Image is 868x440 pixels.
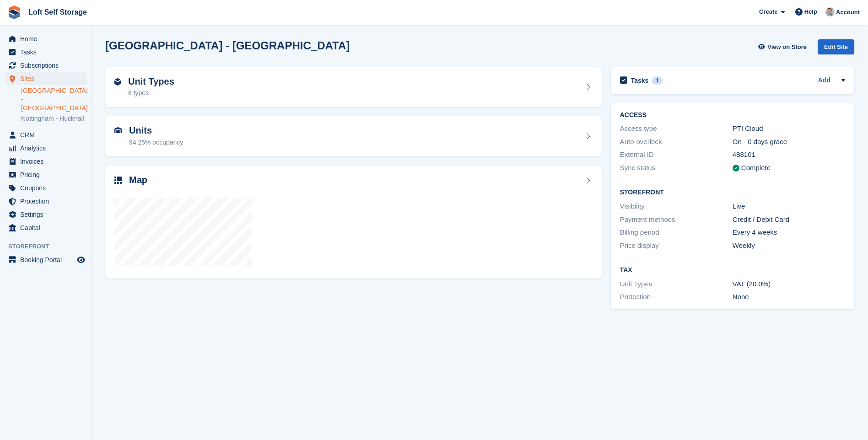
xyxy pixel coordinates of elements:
div: Credit / Debit Card [733,215,845,225]
a: menu [5,195,86,208]
span: View on Store [767,43,807,52]
span: Sites [20,72,75,85]
a: Units 94.25% occupancy [105,116,602,156]
a: View on Store [757,39,810,54]
span: Analytics [20,142,75,155]
h2: Units [129,125,183,136]
div: Auto-overlock [620,137,733,147]
h2: Storefront [620,189,845,196]
span: Booking Portal [20,253,75,266]
span: Tasks [20,46,75,59]
a: menu [5,59,86,72]
div: PTI Cloud [733,123,845,134]
a: menu [5,221,86,234]
div: 488101 [733,150,845,160]
h2: Tax [620,267,845,274]
span: Help [804,7,817,16]
span: Settings [20,208,75,221]
div: Complete [741,163,771,173]
img: Nik Williams [825,7,835,16]
a: Unit Types 8 types [105,67,602,107]
div: Access type [620,123,733,134]
a: Preview store [75,254,86,265]
a: Add [818,75,830,86]
h2: Map [129,175,147,185]
h2: [GEOGRAPHIC_DATA] - [GEOGRAPHIC_DATA] [105,39,350,52]
span: Invoices [20,155,75,168]
a: Nottingham - Hucknall [21,114,86,123]
span: Subscriptions [20,59,75,72]
a: menu [5,129,86,141]
span: CRM [20,129,75,141]
a: menu [5,46,86,59]
span: Storefront [8,242,91,251]
a: Loft Self Storage [25,5,91,20]
a: menu [5,168,86,181]
span: Home [20,32,75,45]
h2: ACCESS [620,112,845,119]
span: Coupons [20,182,75,194]
div: Protection [620,292,733,302]
a: menu [5,155,86,168]
a: menu [5,32,86,45]
h2: Unit Types [128,76,174,87]
a: [GEOGRAPHIC_DATA] - [GEOGRAPHIC_DATA] [21,86,86,113]
div: Price display [620,241,733,251]
div: 94.25% occupancy [129,138,183,147]
a: menu [5,253,86,266]
div: Sync status [620,163,733,173]
div: Every 4 weeks [733,227,845,238]
a: menu [5,142,86,155]
div: On - 0 days grace [733,137,845,147]
div: Weekly [733,241,845,251]
a: Edit Site [818,39,854,58]
div: External ID [620,150,733,160]
a: menu [5,208,86,221]
span: Pricing [20,168,75,181]
a: Map [105,166,602,279]
div: Payment methods [620,215,733,225]
div: 8 types [128,88,174,98]
span: Account [836,8,860,17]
img: stora-icon-8386f47178a22dfd0bd8f6a31ec36ba5ce8667c1dd55bd0f319d3a0aa187defe.svg [7,5,21,19]
div: Live [733,201,845,212]
img: map-icn-33ee37083ee616e46c38cad1a60f524a97daa1e2b2c8c0bc3eb3415660979fc1.svg [114,177,122,184]
h2: Tasks [631,76,649,85]
a: menu [5,182,86,194]
div: Billing period [620,227,733,238]
div: Unit Types [620,279,733,290]
div: Edit Site [818,39,854,54]
img: unit-type-icn-2b2737a686de81e16bb02015468b77c625bbabd49415b5ef34ead5e3b44a266d.svg [114,78,121,86]
div: 1 [652,76,663,85]
span: Capital [20,221,75,234]
div: VAT (20.0%) [733,279,845,290]
span: Create [759,7,777,16]
span: Protection [20,195,75,208]
div: None [733,292,845,302]
a: menu [5,72,86,85]
img: unit-icn-7be61d7bf1b0ce9d3e12c5938cc71ed9869f7b940bace4675aadf7bd6d80202e.svg [114,127,122,134]
div: Visibility [620,201,733,212]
